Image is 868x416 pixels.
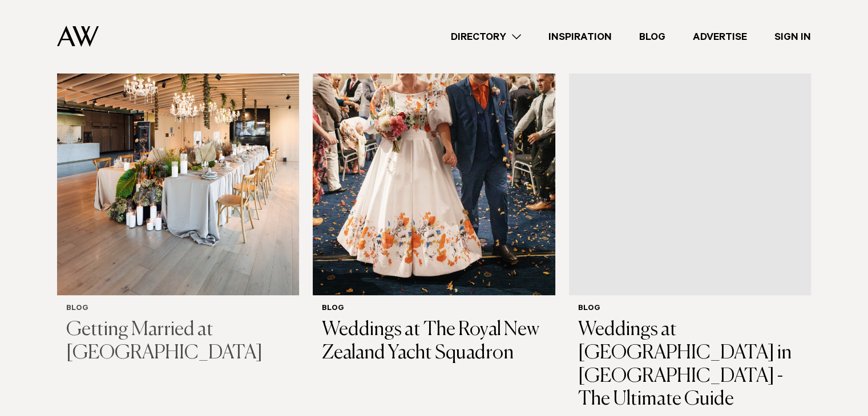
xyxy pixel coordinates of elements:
[535,29,625,44] a: Inspiration
[322,319,546,365] h3: Weddings at The Royal New Zealand Yacht Squadron
[578,319,802,411] h3: Weddings at [GEOGRAPHIC_DATA] in [GEOGRAPHIC_DATA] - The Ultimate Guide
[437,29,535,44] a: Directory
[761,29,825,44] a: Sign In
[578,304,802,314] h6: Blog
[66,319,290,365] h3: Getting Married at [GEOGRAPHIC_DATA]
[66,304,290,314] h6: Blog
[322,304,546,314] h6: Blog
[625,29,679,44] a: Blog
[679,29,761,44] a: Advertise
[57,26,99,47] img: Auckland Weddings Logo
